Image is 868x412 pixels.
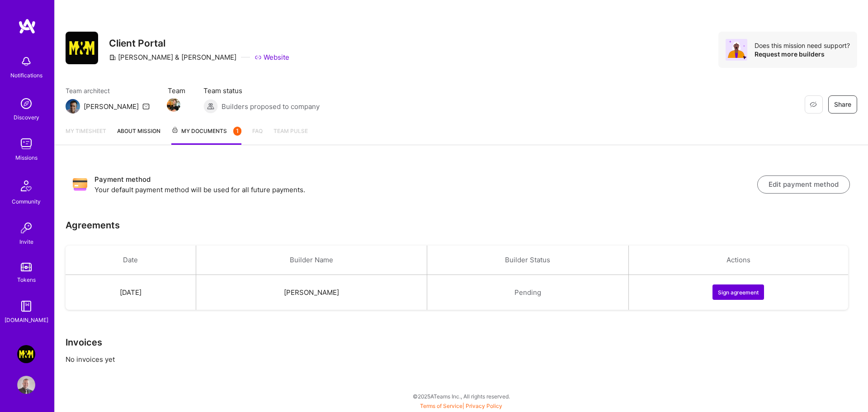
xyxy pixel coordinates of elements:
[94,185,757,194] p: Your default payment method will be used for all future payments.
[19,237,33,246] div: Invite
[66,337,857,348] h3: Invoices
[117,126,160,145] a: About Mission
[17,95,35,113] img: discovery
[66,86,150,95] span: Team architect
[834,100,851,109] span: Share
[168,86,185,95] span: Team
[712,284,764,300] button: Sign agreement
[255,52,289,62] a: Website
[66,126,106,145] a: My timesheet
[109,54,116,61] i: icon CompanyGray
[196,275,427,310] td: [PERSON_NAME]
[274,126,308,145] a: Team Pulse
[17,52,35,71] img: bell
[171,126,241,145] a: My Documents1
[171,126,241,136] span: My Documents
[427,246,628,275] th: Builder Status
[15,153,38,162] div: Missions
[66,32,98,64] img: Company Logo
[420,403,502,409] span: |
[167,98,180,112] img: Team Member Avatar
[274,128,308,134] span: Team Pulse
[15,376,38,394] a: User Avatar
[109,52,236,62] div: [PERSON_NAME] & [PERSON_NAME]
[17,345,35,363] img: Morgan & Morgan: Client Portal
[757,175,850,194] button: Edit payment method
[755,41,850,50] div: Does this mission need support?
[66,275,196,310] td: [DATE]
[73,177,87,192] img: Payment method
[66,355,857,364] p: No invoices yet
[66,246,196,275] th: Date
[94,174,757,185] h3: Payment method
[84,102,139,111] div: [PERSON_NAME]
[54,385,868,407] div: © 2025 ATeams Inc., All rights reserved.
[828,95,857,114] button: Share
[21,263,32,271] img: tokens
[726,39,747,61] img: Avatar
[755,50,850,58] div: Request more builders
[66,220,120,231] h3: Agreements
[10,71,42,80] div: Notifications
[18,18,36,34] img: logo
[12,197,41,206] div: Community
[17,219,35,237] img: Invite
[17,376,35,394] img: User Avatar
[17,135,35,153] img: teamwork
[628,246,848,275] th: Actions
[203,86,320,95] span: Team status
[252,126,263,145] a: FAQ
[466,403,502,409] a: Privacy Policy
[222,102,320,111] span: Builders proposed to company
[142,103,150,110] i: icon Mail
[17,297,35,315] img: guide book
[233,127,241,136] div: 1
[17,275,36,284] div: Tokens
[203,99,218,114] img: Builders proposed to company
[14,113,39,122] div: Discovery
[15,175,37,197] img: Community
[438,288,617,297] div: Pending
[810,101,817,108] i: icon EyeClosed
[5,315,48,325] div: [DOMAIN_NAME]
[66,99,80,114] img: Team Architect
[15,345,38,363] a: Morgan & Morgan: Client Portal
[168,97,179,113] a: Team Member Avatar
[109,38,289,49] h3: Client Portal
[196,246,427,275] th: Builder Name
[420,403,462,409] a: Terms of Service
